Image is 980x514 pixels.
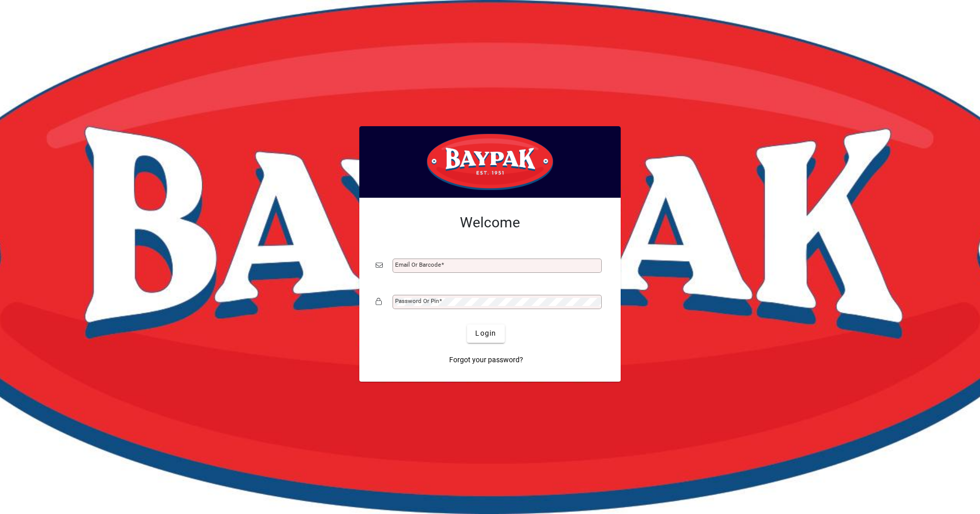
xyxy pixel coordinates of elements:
[445,351,527,369] a: Forgot your password?
[467,324,504,343] button: Login
[449,355,523,365] span: Forgot your password?
[395,297,439,305] mat-label: Password or Pin
[376,214,604,231] h2: Welcome
[475,328,496,339] span: Login
[395,261,441,268] mat-label: Email or Barcode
